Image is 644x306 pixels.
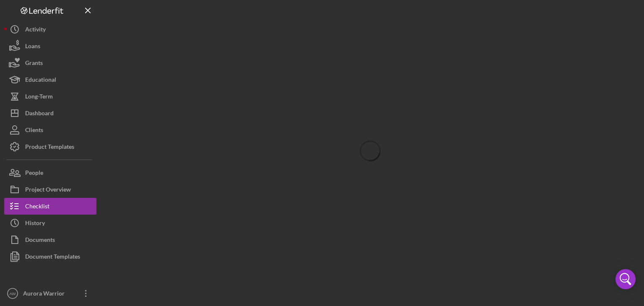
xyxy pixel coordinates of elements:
[4,285,96,302] button: AWAurora Warrior
[4,215,96,231] button: History
[25,21,46,40] div: Activity
[4,38,96,54] button: Loans
[25,105,54,124] div: Dashboard
[25,138,74,157] div: Product Templates
[25,38,40,57] div: Loans
[4,248,96,265] button: Document Templates
[25,248,80,267] div: Document Templates
[615,269,636,289] div: Open Intercom Messenger
[4,138,96,155] button: Product Templates
[4,198,96,215] button: Checklist
[4,231,96,248] button: Documents
[25,54,43,73] div: Grants
[25,88,53,107] div: Long-Term
[25,231,55,250] div: Documents
[21,285,75,304] div: Aurora Warrior
[25,215,45,233] div: History
[4,181,96,198] button: Project Overview
[4,88,96,105] button: Long-Term
[4,164,96,181] button: People
[25,164,43,183] div: People
[4,122,96,138] button: Clients
[25,181,71,200] div: Project Overview
[25,71,56,90] div: Educational
[4,54,96,71] button: Grants
[4,21,96,38] button: Activity
[9,291,16,296] text: AW
[25,198,49,217] div: Checklist
[25,122,43,140] div: Clients
[4,105,96,122] button: Dashboard
[4,71,96,88] button: Educational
